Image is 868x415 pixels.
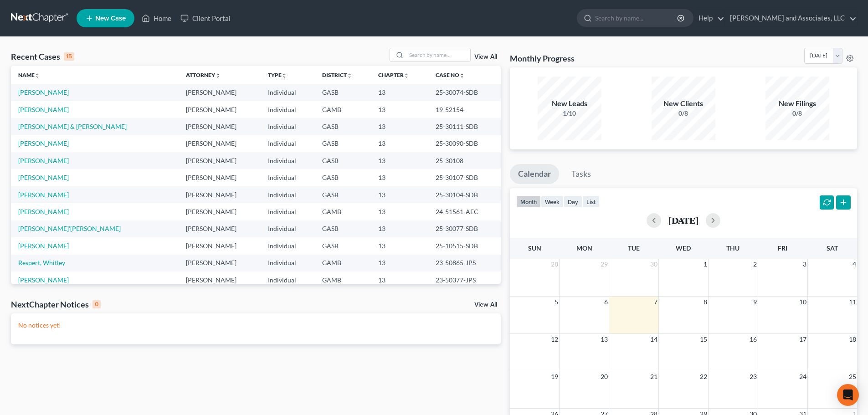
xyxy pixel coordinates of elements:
[315,203,371,220] td: GAMB
[137,10,176,26] a: Home
[428,169,501,186] td: 25-30107-SDB
[652,109,715,118] div: 0/8
[428,101,501,118] td: 19-52154
[18,157,69,164] a: [PERSON_NAME]
[802,259,807,270] span: 3
[11,51,74,62] div: Recent Cases
[261,152,314,169] td: Individual
[179,101,261,118] td: [PERSON_NAME]
[179,272,261,288] td: [PERSON_NAME]
[18,208,69,215] a: [PERSON_NAME]
[428,152,501,169] td: 25-30108
[179,255,261,272] td: [PERSON_NAME]
[694,10,724,26] a: Help
[18,174,69,181] a: [PERSON_NAME]
[179,186,261,203] td: [PERSON_NAME]
[261,203,314,220] td: Individual
[726,244,740,252] span: Thu
[315,237,371,254] td: GASB
[95,15,126,22] span: New Case
[649,334,658,345] span: 14
[576,244,592,252] span: Mon
[18,259,65,266] a: Respert, Whitley
[428,84,501,101] td: 25-30074-SDB
[315,84,371,101] td: GASB
[322,72,352,78] a: Districtunfold_more
[11,299,101,310] div: NextChapter Notices
[676,244,691,252] span: Wed
[371,255,428,272] td: 13
[600,334,609,345] span: 13
[261,255,314,272] td: Individual
[653,297,658,307] span: 7
[600,259,609,270] span: 29
[179,203,261,220] td: [PERSON_NAME]
[848,371,857,382] span: 25
[595,10,678,26] input: Search by name...
[550,334,559,345] span: 12
[848,334,857,345] span: 18
[315,186,371,203] td: GASB
[582,195,600,208] button: list
[428,272,501,288] td: 23-50377-JPS
[510,53,575,64] h3: Monthly Progress
[765,98,829,109] div: New Filings
[550,371,559,382] span: 19
[827,244,838,252] span: Sat
[699,334,708,345] span: 15
[215,73,221,78] i: unfold_more
[798,334,807,345] span: 17
[749,371,758,382] span: 23
[315,118,371,135] td: GASB
[428,220,501,237] td: 25-30077-SDB
[179,135,261,152] td: [PERSON_NAME]
[179,152,261,169] td: [PERSON_NAME]
[261,169,314,186] td: Individual
[18,123,127,130] a: [PERSON_NAME] & [PERSON_NAME]
[510,164,559,184] a: Calendar
[550,259,559,270] span: 28
[474,302,497,308] a: View All
[765,109,829,118] div: 0/8
[699,371,708,382] span: 22
[261,135,314,152] td: Individual
[378,72,409,78] a: Chapterunfold_more
[406,48,470,61] input: Search by name...
[179,84,261,101] td: [PERSON_NAME]
[18,88,69,96] a: [PERSON_NAME]
[315,220,371,237] td: GASB
[628,244,640,252] span: Tue
[35,73,40,78] i: unfold_more
[428,203,501,220] td: 24-51561-AEC
[179,220,261,237] td: [PERSON_NAME]
[261,220,314,237] td: Individual
[371,101,428,118] td: 13
[778,244,787,252] span: Fri
[798,297,807,307] span: 10
[371,237,428,254] td: 13
[852,259,857,270] span: 4
[261,84,314,101] td: Individual
[18,139,69,147] a: [PERSON_NAME]
[371,135,428,152] td: 13
[186,72,221,78] a: Attorneyunfold_more
[541,195,564,208] button: week
[92,300,101,308] div: 0
[725,10,857,26] a: [PERSON_NAME] and Associates, LLC
[404,73,409,78] i: unfold_more
[179,118,261,135] td: [PERSON_NAME]
[315,101,371,118] td: GAMB
[428,135,501,152] td: 25-30090-SDB
[436,72,465,78] a: Case Nounfold_more
[428,186,501,203] td: 25-30104-SDB
[315,272,371,288] td: GAMB
[554,297,559,307] span: 5
[371,169,428,186] td: 13
[649,371,658,382] span: 21
[371,84,428,101] td: 13
[371,118,428,135] td: 13
[18,72,40,78] a: Nameunfold_more
[261,186,314,203] td: Individual
[315,135,371,152] td: GASB
[564,195,582,208] button: day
